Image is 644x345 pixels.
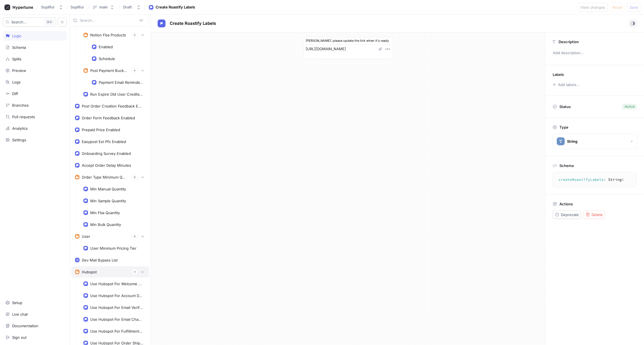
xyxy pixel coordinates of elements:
[82,128,120,132] div: Prepaid Price Enabled
[12,34,21,38] div: Logic
[12,91,18,96] div: Diff
[553,210,581,219] button: Deprecate
[12,45,26,50] div: Schema
[559,202,573,206] p: Actions
[559,103,571,111] p: Status
[82,116,135,120] div: Order Form Feedback Enabled
[90,222,121,227] div: Min Bulk Quantity
[627,3,641,12] button: Save
[156,5,195,10] div: Create Roastify Labels
[12,57,21,61] div: Splits
[90,282,143,286] div: Use Hubspot For Welcome After Verification
[11,20,27,24] span: Search...
[555,175,634,185] textarea: createRoastifyLabels: String!
[82,175,127,179] div: Order Type Minimum Quantities
[553,72,564,77] p: Labels
[12,300,22,305] div: Setup
[90,329,143,333] div: Use Hubspot For Fulfillment Rejected
[82,104,143,108] div: Post Order Creation Feedback Enabled
[12,312,28,317] div: Live chat
[550,48,639,58] p: Add description...
[90,33,126,37] div: Notion Fba Products
[561,213,579,216] span: Deprecate
[70,5,83,9] span: Supliful
[90,68,127,73] div: Post Payment Buckets
[559,163,574,168] p: Schema
[12,335,27,340] div: Sign out
[90,210,120,215] div: Min Fba Quantity
[82,139,126,144] div: Easypost Eel Pfc Enabled
[12,115,35,119] div: Pull requests
[612,6,622,9] span: Reset
[90,92,143,96] div: Run Expire Old User Credits Cron
[45,19,54,25] div: K
[90,199,126,203] div: Min Sample Quantity
[578,3,608,12] button: View changes
[583,210,605,219] button: Delete
[580,6,605,9] span: View changes
[558,83,580,87] div: Add labels...
[553,134,637,149] button: String
[82,270,97,274] div: Hubspot
[99,56,115,61] div: Schedule
[82,151,131,156] div: Onboarding Survey Enabled
[90,246,136,250] div: User Minimum Pricing Tier
[82,234,90,239] div: User
[559,39,579,44] p: Description
[12,103,29,107] div: Branches
[12,126,28,131] div: Analytics
[82,258,118,262] div: Dev Mail Bypass List
[41,5,54,10] div: Supliful
[90,293,143,298] div: Use Hubspot For Account Deactivation
[3,321,67,331] a: Documentation
[567,139,577,144] div: String
[121,3,143,12] button: Draft
[80,18,137,23] input: Search...
[99,45,113,49] div: Enabled
[559,125,568,129] p: Type
[551,81,581,88] button: Add labels...
[12,138,26,142] div: Settings
[3,17,56,27] button: Search...K
[625,104,635,109] div: Active
[90,187,126,191] div: Min Manual Quantity
[592,213,603,216] span: Delete
[39,3,65,12] button: Supliful
[12,68,26,73] div: Preview
[170,21,216,26] span: Create Roastify Labels
[90,305,143,310] div: Use Hubspot For Email Verification
[303,37,393,44] div: [PERSON_NAME]: please update the link when it's ready
[123,5,132,10] div: Draft
[12,324,38,328] div: Documentation
[12,80,21,84] div: Logs
[610,3,625,12] button: Reset
[90,3,117,12] button: main
[90,317,143,322] div: Use Hubspot For Email Change
[630,6,638,9] span: Save
[99,5,108,10] div: main
[303,44,393,59] textarea: [URL][DOMAIN_NAME]
[99,80,143,85] div: Payment Email Reminders Enabled
[82,163,131,168] div: Accept Order Delay Minutes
